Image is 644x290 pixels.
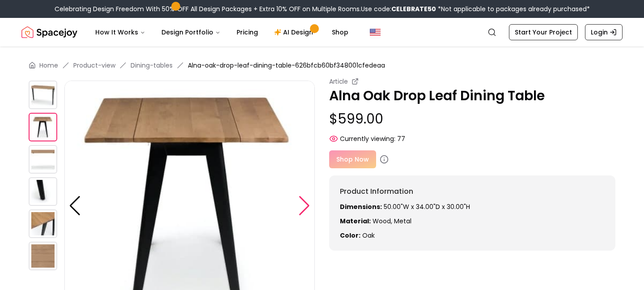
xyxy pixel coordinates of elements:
[340,202,605,211] p: 50.00"W x 34.00"D x 30.00"H
[397,134,405,143] span: 77
[21,23,77,41] img: Spacejoy Logo
[39,61,58,70] a: Home
[131,61,173,70] a: Dining-tables
[329,111,615,127] p: $599.00
[29,177,57,206] img: https://storage.googleapis.com/spacejoy-main/assets/626bfcb60bf348001cfedeaa/product_3_69in13j25m8o
[391,4,436,13] b: CELEBRATE50
[29,81,57,109] img: https://storage.googleapis.com/spacejoy-main/assets/626bfcb60bf348001cfedeaa/product_0_kgnfinm19i8h
[585,24,623,40] a: Login
[29,61,615,70] nav: breadcrumb
[55,4,590,13] div: Celebrating Design Freedom With 50% OFF All Design Packages + Extra 10% OFF on Multiple Rooms.
[29,145,57,174] img: https://storage.googleapis.com/spacejoy-main/assets/626bfcb60bf348001cfedeaa/product_2_lfc2cb23pe2g
[154,23,228,41] button: Design Portfolio
[21,18,623,47] nav: Global
[340,134,395,143] span: Currently viewing:
[73,61,115,70] a: Product-view
[436,4,590,13] span: *Not applicable to packages already purchased*
[329,88,615,104] p: Alna Oak Drop Leaf Dining Table
[509,24,578,40] a: Start Your Project
[29,113,57,141] img: https://storage.googleapis.com/spacejoy-main/assets/626bfcb60bf348001cfedeaa/product_1_h92cppl4jel
[340,231,360,240] strong: Color:
[29,209,57,238] img: https://storage.googleapis.com/spacejoy-main/assets/626bfcb60bf348001cfedeaa/product_4_k3n88dpl909g
[325,23,356,41] a: Shop
[373,217,411,226] span: wood, metal
[329,77,348,86] small: Article
[340,186,605,197] h6: Product Information
[88,23,153,41] button: How It Works
[340,202,382,211] strong: Dimensions:
[188,61,385,70] span: Alna-oak-drop-leaf-dining-table-626bfcb60bf348001cfedeaa
[29,242,57,270] img: https://storage.googleapis.com/spacejoy-main/assets/626bfcb60bf348001cfedeaa/product_0_522251pe7ikl
[362,231,375,240] span: oak
[340,217,371,226] strong: Material:
[88,23,356,41] nav: Main
[370,27,381,38] img: United States
[229,23,265,41] a: Pricing
[361,4,436,13] span: Use code:
[21,23,77,41] a: Spacejoy
[267,23,323,41] a: AI Design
